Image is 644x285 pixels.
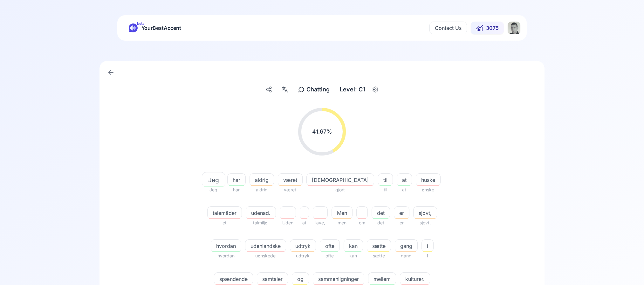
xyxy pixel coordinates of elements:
[508,22,520,34] img: IS
[292,275,309,283] span: og
[278,186,303,194] span: været
[395,242,417,250] span: gang
[214,272,253,285] button: spændende
[395,252,418,260] span: gang
[372,206,390,219] button: det
[337,84,380,95] button: Level: C1
[312,127,332,136] span: 41.67 %
[211,252,241,260] span: hvordan
[250,173,274,186] button: aldrig
[257,275,288,283] span: samtaler
[280,219,296,227] span: Uden
[137,21,144,26] span: beta
[337,84,368,95] div: Level: C1
[290,242,316,250] span: udtryk
[332,206,353,219] button: Men
[245,242,286,250] span: udenlandske
[372,219,390,227] span: det
[227,173,246,186] button: har
[368,272,396,285] button: mellem
[395,239,418,252] button: gang
[250,176,274,184] span: aldrig
[296,84,332,95] button: Chatting
[356,219,368,227] span: om
[394,209,409,217] span: er
[320,242,339,250] span: ofte
[208,209,242,217] span: talemåder
[332,209,352,217] span: Men
[400,272,430,285] button: kulturer.
[378,173,393,186] button: til
[394,206,409,219] button: er
[204,173,223,186] button: Jeg
[211,242,241,250] span: hvordan
[422,242,433,250] span: i
[306,85,330,94] span: Chatting
[207,219,242,227] span: et
[378,186,393,194] span: til
[416,176,440,184] span: huske
[416,173,441,186] button: huske
[278,176,302,184] span: været
[306,173,374,186] button: [DEMOGRAPHIC_DATA]
[372,209,390,217] span: det
[228,176,245,184] span: har
[367,252,391,260] span: sætte
[313,272,364,285] button: sammenligninger
[250,186,274,194] span: aldrig
[421,252,434,260] span: I
[320,239,340,252] button: ofte
[367,239,391,252] button: sætte
[368,275,396,283] span: mellem
[124,23,186,32] a: betaYourBestAccent
[397,173,412,186] button: at
[421,239,434,252] button: i
[211,239,241,252] button: hvordan
[278,173,303,186] button: været
[313,275,364,283] span: sammenligninger
[246,219,276,227] span: talmiljø.
[400,275,430,283] span: kulturer.
[344,242,363,250] span: kan
[378,176,393,184] span: til
[257,272,288,285] button: samtaler
[320,252,340,260] span: ofte
[214,275,253,283] span: spændende
[413,206,437,219] button: sjovt,
[290,252,316,260] span: udtryk
[292,272,309,285] button: og
[245,252,286,260] span: uønskede
[367,242,391,250] span: sætte
[207,206,242,219] button: talemåder
[141,23,181,32] span: YourBestAccent
[246,206,276,219] button: udenad.
[429,22,467,34] button: Contact Us
[307,176,374,184] span: [DEMOGRAPHIC_DATA]
[397,186,412,194] span: at
[413,219,437,227] span: sjovt,
[290,239,316,252] button: udtryk
[202,175,225,184] span: Jeg
[204,186,223,194] span: Jeg
[394,219,409,227] span: er
[344,252,363,260] span: kan
[313,219,328,227] span: lave,
[416,186,441,194] span: ønske
[227,186,246,194] span: har
[300,219,309,227] span: at
[486,24,499,32] span: 3075
[246,209,276,217] span: udenad.
[332,219,353,227] span: men
[245,239,286,252] button: udenlandske
[344,239,363,252] button: kan
[414,209,437,217] span: sjovt,
[306,186,374,194] span: gjort
[471,22,504,34] button: 3075
[397,176,412,184] span: at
